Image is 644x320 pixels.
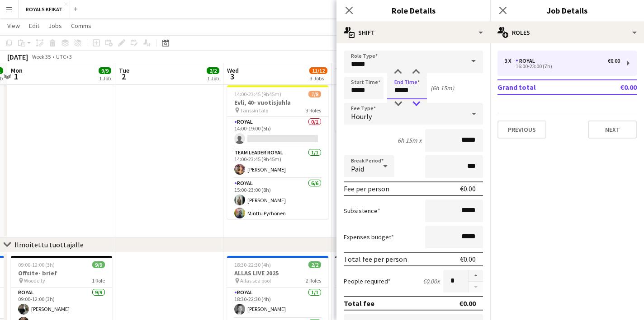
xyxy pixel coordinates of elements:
span: Woodcity [24,277,45,284]
label: Subsistence [344,207,380,215]
span: 3 Roles [306,107,321,114]
span: 3 [226,71,239,82]
h3: SC Company Offsite 2025 [335,269,436,277]
div: Total fee [344,299,374,308]
div: 3 x [505,58,516,64]
div: 6h 15m x [398,136,421,144]
a: Comms [67,20,95,32]
td: Grand total [497,80,594,94]
div: €0.00 x [423,277,440,285]
span: 2 Roles [306,277,321,284]
app-card-role: Royal6/615:00-23:00 (8h)[PERSON_NAME]Minttu Pyrhönen [227,178,328,274]
div: 3 Jobs [310,75,327,82]
div: Total fee per person [344,255,407,264]
h3: Evli, 40- vuotisjuhla [227,98,328,107]
div: [DATE] [7,52,28,61]
span: Paid [351,164,364,173]
span: 2 [118,71,129,82]
span: 7/8 [308,91,321,97]
label: Expenses budget [344,233,394,241]
div: UTC+3 [56,53,72,60]
app-card-role: Royal1/118:30-22:30 (4h)[PERSON_NAME] [227,288,328,318]
div: €0.00 [460,255,476,264]
span: Comms [71,22,91,30]
div: 1 Job [99,75,111,82]
button: ROYALS KEIKAT [19,0,70,18]
a: View [4,20,24,32]
span: 11/12 [309,67,327,74]
td: €0.00 [594,80,637,94]
span: 18:30-22:30 (4h) [234,261,271,268]
span: 1 [9,71,23,82]
span: 2/2 [308,261,321,268]
button: Next [588,121,637,139]
div: €0.00 [459,299,476,308]
span: 2/2 [207,67,219,74]
span: Wed [227,66,239,74]
span: 9/9 [92,261,105,268]
button: Increase [469,270,483,282]
span: Tanssin talo [240,107,268,114]
div: €0.00 [608,58,620,64]
span: View [7,22,20,30]
span: 14:00-23:45 (9h45m) [234,91,281,97]
span: Edit [29,22,39,30]
div: €0.00 [460,184,476,193]
span: Mon [11,66,23,74]
div: Fee per person [344,184,389,193]
h3: Offsite- brief [11,269,112,277]
span: 1 Role [92,277,105,284]
span: Week 35 [30,53,52,60]
app-job-card: 14:00-23:45 (9h45m)7/8Evli, 40- vuotisjuhla Tanssin talo3 RolesRoyal0/114:00-19:00 (5h) Team Lead... [227,85,328,219]
app-card-role: Team Leader Royal1/114:00-23:45 (9h45m)[PERSON_NAME] [227,148,328,178]
span: 9/9 [99,67,111,74]
div: (6h 15m) [431,84,454,92]
span: 4 [334,71,346,82]
span: Tue [119,66,129,74]
span: Jobs [48,22,62,30]
span: Hourly [351,112,372,121]
a: Edit [25,20,43,32]
span: 09:00-12:00 (3h) [18,261,55,268]
div: 1 Job [207,75,219,82]
span: Thu [335,66,346,74]
h3: Role Details [336,5,490,16]
div: Roles [490,22,644,43]
div: Shift [336,22,490,43]
div: 16:00-23:00 (7h) [505,64,620,69]
a: Jobs [45,20,66,32]
span: Allas sea pool [240,277,271,284]
app-card-role: Royal0/114:00-19:00 (5h) [227,117,328,148]
div: Royal [516,58,539,64]
div: Ilmoitettu tuottajalle [14,240,84,249]
h3: ALLAS LIVE 2025 [227,269,328,277]
h3: Job Details [490,5,644,16]
button: Previous [497,121,546,139]
label: People required [344,277,391,285]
